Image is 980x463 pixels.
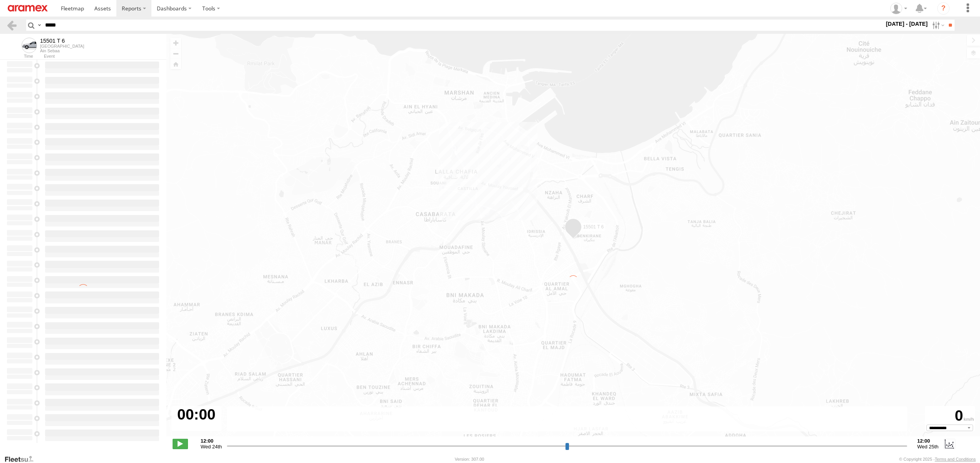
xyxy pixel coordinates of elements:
a: Back to previous Page [6,20,17,31]
a: Terms and Conditions [935,457,976,461]
img: aramex-logo.svg [8,5,48,12]
div: [GEOGRAPHIC_DATA] [40,44,84,48]
strong: 12:00 [201,438,222,444]
div: © Copyright 2025 - [899,457,976,461]
a: Visit our Website [4,455,40,463]
div: Time [6,55,33,58]
div: 0 [926,407,974,424]
i: ? [937,2,950,15]
span: Wed 25th [917,444,938,450]
div: Ain Sebaa [40,48,84,53]
div: 15501 T 6 - View Asset History [40,38,84,44]
label: Play/Stop [173,439,188,449]
div: Version: 307.00 [455,457,484,461]
label: Search Query [36,20,42,31]
label: Search Filter Options [929,20,946,31]
div: Event [44,55,166,58]
span: Wed 24th [201,444,222,450]
label: [DATE] - [DATE] [884,20,930,28]
div: Hicham Abourifa [888,3,910,14]
strong: 12:00 [917,438,938,444]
